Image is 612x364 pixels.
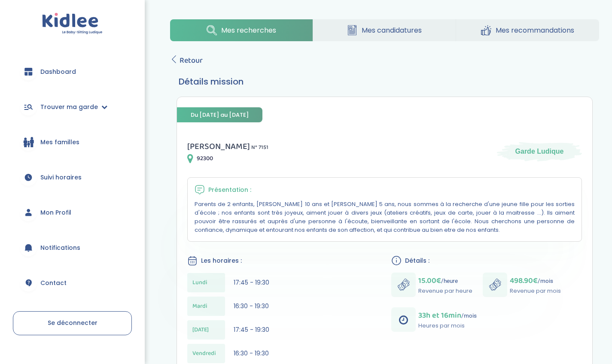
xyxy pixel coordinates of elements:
span: Du [DATE] au [DATE] [177,107,262,122]
span: Les horaires : [201,256,242,265]
a: Trouver ma garde [13,91,132,122]
span: Mes recherches [221,25,276,36]
span: 33h et 16min [418,309,461,322]
span: Mes recommandations [496,25,574,36]
span: 17:45 - 19:30 [234,278,269,287]
p: Parents de 2 enfants, [PERSON_NAME] 10 ans et [PERSON_NAME] 5 ans, nous sommes à la recherche d'u... [195,200,575,234]
span: Garde Ludique [515,147,564,156]
span: [PERSON_NAME] [187,140,250,153]
span: 17:45 - 19:30 [234,325,269,334]
a: Dashboard [13,56,132,87]
span: Retour [180,55,203,67]
p: Revenue par heure [418,287,472,295]
a: Notifications [13,232,132,263]
span: 16:30 - 19:30 [234,302,269,310]
span: [DATE] [192,325,209,334]
p: /mois [510,275,561,287]
a: Mes recommandations [456,19,599,41]
span: Mardi [192,302,207,311]
span: 92300 [197,154,213,163]
a: Suivi horaires [13,162,132,193]
span: N° 7151 [251,143,268,152]
span: Lundi [192,278,207,287]
span: 15.00€ [418,275,441,287]
h3: Détails mission [179,75,591,88]
span: Contact [40,279,67,288]
a: Retour [170,55,203,67]
span: Suivi horaires [40,173,82,182]
p: /mois [418,309,477,322]
span: Notifications [40,243,80,252]
a: Mes recherches [170,19,313,41]
p: /heure [418,275,472,287]
span: 498.90€ [510,275,538,287]
a: Mes candidatures [313,19,456,41]
a: Se déconnecter [13,311,132,335]
span: Détails : [405,256,429,265]
span: Trouver ma garde [40,103,98,112]
p: Revenue par mois [510,287,561,295]
a: Mon Profil [13,197,132,228]
img: logo.svg [42,13,103,35]
span: Mes candidatures [362,25,422,36]
span: Mon Profil [40,208,71,217]
span: Vendredi [192,349,216,358]
a: Contact [13,267,132,298]
span: Dashboard [40,67,76,76]
span: Présentation : [208,185,251,194]
p: Heures par mois [418,322,477,330]
span: 16:30 - 19:30 [234,349,269,358]
span: Se déconnecter [48,318,97,327]
span: Mes familles [40,138,79,147]
a: Mes familles [13,127,132,158]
